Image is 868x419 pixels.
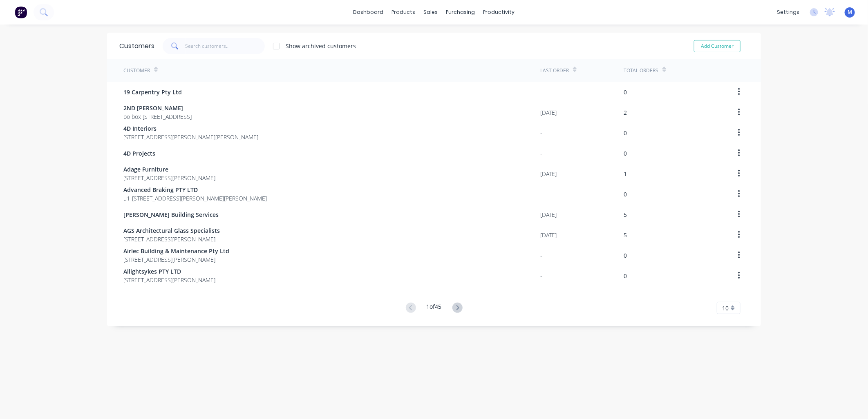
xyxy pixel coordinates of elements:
[186,38,265,54] input: Search customers...
[123,276,215,284] span: [STREET_ADDRESS][PERSON_NAME]
[848,9,852,16] span: M
[427,302,442,314] div: 1 of 45
[123,124,258,133] span: 4D Interiors
[540,88,542,96] div: -
[123,267,215,276] span: Allightsykes PTY LTD
[123,165,215,174] span: Adage Furniture
[773,6,803,18] div: settings
[123,255,229,264] span: [STREET_ADDRESS][PERSON_NAME]
[624,67,658,74] div: Total Orders
[722,304,729,312] span: 10
[540,129,542,137] div: -
[479,6,519,18] div: productivity
[123,194,267,203] span: u1-[STREET_ADDRESS][PERSON_NAME][PERSON_NAME]
[123,185,267,194] span: Advanced Braking PTY LTD
[420,6,442,18] div: sales
[694,40,740,52] button: Add Customer
[540,231,557,239] div: [DATE]
[624,190,627,198] div: 0
[540,251,542,260] div: -
[624,129,627,137] div: 0
[540,108,557,117] div: [DATE]
[624,251,627,260] div: 0
[540,169,557,178] div: [DATE]
[442,6,479,18] div: purchasing
[624,169,627,178] div: 1
[624,210,627,219] div: 5
[540,67,569,74] div: Last Order
[123,235,220,243] span: [STREET_ADDRESS][PERSON_NAME]
[123,174,215,182] span: [STREET_ADDRESS][PERSON_NAME]
[123,112,192,121] span: po box [STREET_ADDRESS]
[540,210,557,219] div: [DATE]
[123,247,229,255] span: Airlec Building & Maintenance Pty Ltd
[15,6,27,18] img: Factory
[123,67,150,74] div: Customer
[624,231,627,239] div: 5
[624,108,627,117] div: 2
[123,104,192,112] span: 2ND [PERSON_NAME]
[286,42,356,50] div: Show archived customers
[540,149,542,158] div: -
[349,6,388,18] a: dashboard
[540,272,542,280] div: -
[624,272,627,280] div: 0
[540,190,542,198] div: -
[388,6,420,18] div: products
[123,133,258,141] span: [STREET_ADDRESS][PERSON_NAME][PERSON_NAME]
[123,226,220,235] span: AGS Architectural Glass Specialists
[624,149,627,158] div: 0
[624,88,627,96] div: 0
[123,88,182,96] span: 19 Carpentry Pty Ltd
[119,41,154,51] div: Customers
[123,149,155,158] span: 4D Projects
[123,210,219,219] span: [PERSON_NAME] Building Services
